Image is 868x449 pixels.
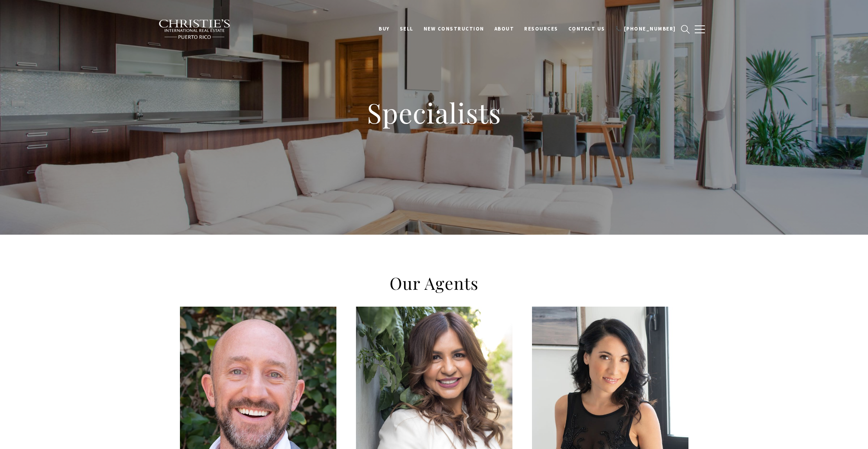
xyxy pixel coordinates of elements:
[424,25,484,32] span: New Construction
[158,19,231,40] img: Christie's International Real Estate black text logo
[489,22,519,36] a: About
[519,22,563,36] a: Resources
[610,22,681,36] a: 📞 [PHONE_NUMBER]
[568,25,605,32] span: Contact Us
[419,22,489,36] a: New Construction
[374,22,395,36] a: BUY
[217,272,651,294] h2: Our Agents
[615,25,676,32] span: 📞 [PHONE_NUMBER]
[395,22,419,36] a: SELL
[278,95,591,130] h1: Specialists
